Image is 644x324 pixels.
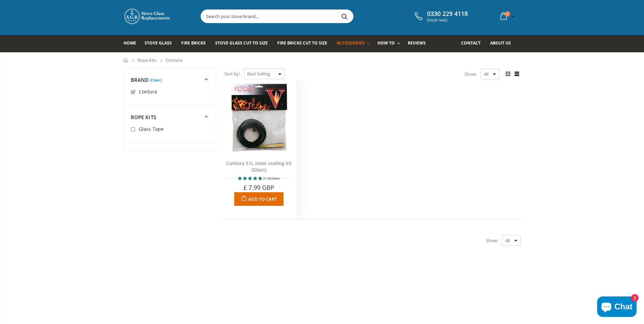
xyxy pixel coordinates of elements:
a: Fire Bricks [181,35,211,52]
span: Show: [486,235,498,246]
span: Contact [461,40,481,46]
a: About us [490,35,516,52]
a: (Clear) [150,79,161,81]
a: Fire Bricks Cut To Size [277,35,332,52]
span: List view [513,70,521,78]
span: 0330 229 4118 [427,10,468,18]
span: 5.00 stars [238,176,263,181]
a: Contura 51L stove sealing kit (Glass) [226,160,292,173]
span: Add to Cart [248,196,277,202]
a: Stove Glass Cut To Size [215,35,273,52]
input: Search your stove brand... [201,10,429,23]
a: Rope Kits [137,57,157,63]
a: Home [124,58,129,62]
span: Glass Tape [139,126,164,132]
img: Contura 51L stove glass Contura 51L stove glass bedding in tape [225,83,293,152]
img: Stove Glass Replacement [124,8,171,25]
a: Stove Glass [145,35,177,52]
span: Home [124,40,136,46]
button: Add to Cart [234,192,283,206]
span: Fire Bricks [181,40,206,46]
span: Reviews [408,40,426,46]
a: Home [124,35,141,52]
span: 2 reviews [263,176,280,181]
span: Contura [139,88,157,95]
a: Reviews [408,35,431,52]
span: Grid view [504,70,512,78]
span: 0 [505,11,510,17]
a: Accessories [337,35,373,52]
span: Fire Bricks Cut To Size [277,40,327,46]
a: 0330 229 4118 (local rate) [413,10,468,22]
span: Brand [131,76,149,83]
button: Search [337,10,352,23]
span: Rope Kits [131,114,156,121]
span: Show: [464,69,477,79]
span: £ 7.99 GBP [243,183,275,192]
span: (local rate) [427,18,468,22]
a: Contact [461,35,486,52]
a: 0 [498,10,516,23]
span: Accessories [337,40,364,46]
span: Stove Glass Cut To Size [215,40,268,46]
span: Sort by: [224,68,240,80]
span: Stove Glass [145,40,172,46]
span: About us [490,40,511,46]
span: Contura [166,57,182,63]
a: How To [378,35,403,52]
span: How To [378,40,395,46]
inbox-online-store-chat: Shopify online store chat [595,296,639,319]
